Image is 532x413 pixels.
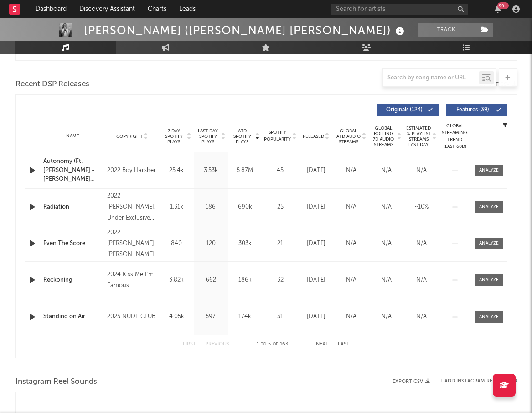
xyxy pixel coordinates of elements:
[441,123,469,150] div: Global Streaming Trend (Last 60D)
[162,276,191,285] div: 3.82k
[162,239,191,248] div: 840
[336,203,367,212] div: N/A
[261,342,266,346] span: to
[336,166,367,175] div: N/A
[418,23,475,37] button: Track
[371,239,402,248] div: N/A
[264,129,291,143] span: Spotify Popularity
[107,311,157,322] div: 2025 NUDE CLUB
[452,107,494,113] span: Features ( 39 )
[371,203,402,212] div: N/A
[162,203,191,212] div: 1.31k
[301,276,331,285] div: [DATE]
[43,203,103,212] a: Radiation
[84,23,407,38] div: [PERSON_NAME] ([PERSON_NAME] [PERSON_NAME])
[264,203,296,212] div: 25
[43,276,103,285] a: Reckoning
[264,276,296,285] div: 32
[301,312,331,321] div: [DATE]
[406,203,437,212] div: ~ 10 %
[162,128,186,145] span: 7 Day Spotify Plays
[371,125,396,147] span: Global Rolling 7D Audio Streams
[196,276,226,285] div: 662
[107,227,157,260] div: 2022 [PERSON_NAME] [PERSON_NAME]
[264,166,296,175] div: 45
[406,239,437,248] div: N/A
[371,276,402,285] div: N/A
[230,239,260,248] div: 303k
[406,312,437,321] div: N/A
[162,166,191,175] div: 25.4k
[107,269,157,291] div: 2024 Kiss Me I'm Famous
[495,5,501,13] button: 99+
[303,134,324,139] span: Released
[336,128,361,145] span: Global ATD Audio Streams
[393,379,430,384] button: Export CSV
[446,104,507,116] button: Features(39)
[497,2,509,9] div: 99 +
[336,239,367,248] div: N/A
[336,312,367,321] div: N/A
[196,166,226,175] div: 3.53k
[316,342,329,347] button: Next
[230,128,254,145] span: ATD Spotify Plays
[301,239,331,248] div: [DATE]
[273,342,278,346] span: of
[196,239,226,248] div: 120
[43,239,103,248] a: Even The Score
[439,379,517,384] button: + Add Instagram Reel Sound
[406,125,431,147] span: Estimated % Playlist Streams Last Day
[15,376,97,387] span: Instagram Reel Sounds
[336,276,367,285] div: N/A
[383,107,425,113] span: Originals ( 124 )
[264,312,296,321] div: 31
[43,133,103,140] div: Name
[264,239,296,248] div: 21
[406,276,437,285] div: N/A
[301,203,331,212] div: [DATE]
[183,342,196,347] button: First
[107,191,157,224] div: 2022 [PERSON_NAME], Under Exclusive License to Dots Per Inch Music, LLC
[162,312,191,321] div: 4.05k
[230,166,260,175] div: 5.87M
[301,166,331,175] div: [DATE]
[430,379,517,384] div: + Add Instagram Reel Sound
[338,342,350,347] button: Last
[107,165,157,176] div: 2022 Boy Harsher
[377,104,439,116] button: Originals(124)
[43,312,103,321] a: Standing on Air
[196,312,226,321] div: 597
[383,74,479,82] input: Search by song name or URL
[230,276,260,285] div: 186k
[248,339,298,350] div: 1 5 163
[116,134,143,139] span: Copyright
[230,312,260,321] div: 174k
[43,157,103,184] a: Autonomy (Ft. [PERSON_NAME] - [PERSON_NAME] [PERSON_NAME])
[371,166,402,175] div: N/A
[196,128,220,145] span: Last Day Spotify Plays
[371,312,402,321] div: N/A
[196,203,226,212] div: 186
[406,166,437,175] div: N/A
[331,4,468,15] input: Search for artists
[230,203,260,212] div: 690k
[205,342,229,347] button: Previous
